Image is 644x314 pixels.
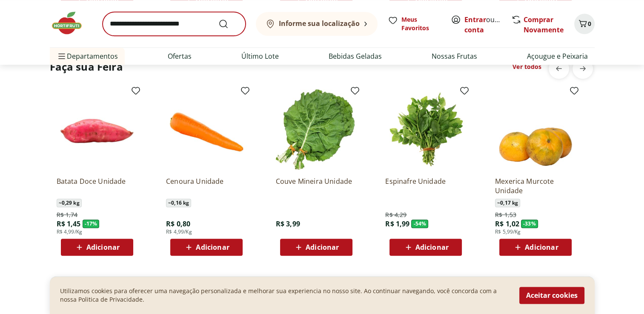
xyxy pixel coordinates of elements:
h2: Faça sua Feira [50,60,123,74]
img: Espinafre Unidade [385,89,466,170]
img: Batata Doce Unidade [57,89,137,170]
img: Hortifruti [50,10,92,36]
img: Mexerica Murcote Unidade [495,89,576,170]
span: Adicionar [415,244,449,251]
input: search [103,12,246,36]
span: ~ 0,16 kg [166,199,191,207]
a: Comprar Novamente [524,15,564,34]
a: Couve Mineira Unidade [276,177,357,195]
a: Ver todos [512,63,541,71]
b: Informe sua localização [279,19,360,28]
span: Adicionar [306,244,339,251]
button: Carrinho [574,14,595,34]
span: R$ 4,99/Kg [166,228,192,235]
img: Cenoura Unidade [166,89,247,170]
span: R$ 0,80 [166,219,190,228]
a: Mexerica Murcote Unidade [495,177,576,195]
a: Entrar [464,15,486,24]
span: ~ 0,29 kg [57,199,82,207]
button: Adicionar [389,239,462,256]
button: previous [549,58,569,79]
span: Adicionar [86,244,120,251]
span: Departamentos [57,46,118,66]
p: Utilizamos cookies para oferecer uma navegação personalizada e melhorar sua experiencia no nosso ... [60,287,509,304]
span: - 17 % [83,220,100,228]
span: - 54 % [411,220,428,228]
button: next [572,58,593,79]
button: Adicionar [280,239,352,256]
span: R$ 1,45 [57,219,81,228]
span: ou [464,14,502,35]
span: 0 [588,20,591,28]
a: Bebidas Geladas [329,51,382,61]
a: Espinafre Unidade [385,177,466,195]
a: Último Lote [241,51,279,61]
span: R$ 5,99/Kg [495,228,521,235]
button: Submit Search [218,19,239,29]
span: R$ 4,99/Kg [57,228,83,235]
span: ~ 0,17 kg [495,199,520,207]
a: Criar conta [464,15,511,34]
button: Adicionar [499,239,572,256]
span: - 33 % [521,220,538,228]
span: Adicionar [525,244,558,251]
a: Batata Doce Unidade [57,177,137,195]
a: Cenoura Unidade [166,177,247,195]
span: Adicionar [196,244,229,251]
span: R$ 4,29 [385,211,406,219]
button: Adicionar [170,239,243,256]
button: Aceitar cookies [519,287,584,304]
a: Ofertas [168,51,192,61]
span: Meus Favoritos [401,15,441,32]
button: Adicionar [61,239,133,256]
span: R$ 1,02 [495,219,519,228]
span: R$ 3,99 [276,219,300,228]
span: R$ 1,74 [57,211,78,219]
button: Informe sua localização [256,12,378,36]
a: Açougue e Peixaria [527,51,588,61]
span: R$ 1,53 [495,211,516,219]
button: Menu [57,46,67,66]
a: Meus Favoritos [388,15,441,32]
img: Couve Mineira Unidade [276,89,357,170]
span: R$ 1,99 [385,219,409,228]
a: Nossas Frutas [432,51,477,61]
